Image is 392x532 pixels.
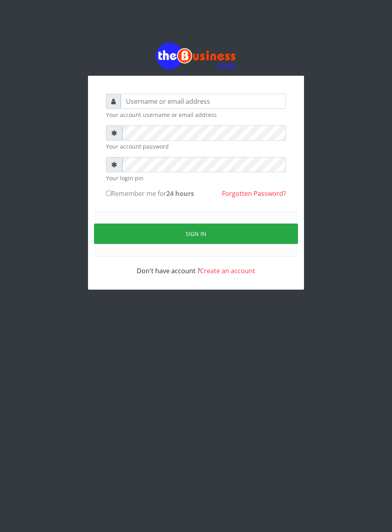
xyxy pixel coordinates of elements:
[106,174,286,182] small: Your login pin
[222,189,286,198] a: Forgotten Password?
[106,111,286,119] small: Your account username or email address
[94,224,298,244] button: Sign in
[106,191,111,196] input: Remember me for24 hours
[106,189,194,198] label: Remember me for
[106,256,286,276] div: Don't have account ?
[200,266,255,275] a: Create an account
[166,189,194,198] b: 24 hours
[106,142,286,151] small: Your account password
[121,94,286,109] input: Username or email address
